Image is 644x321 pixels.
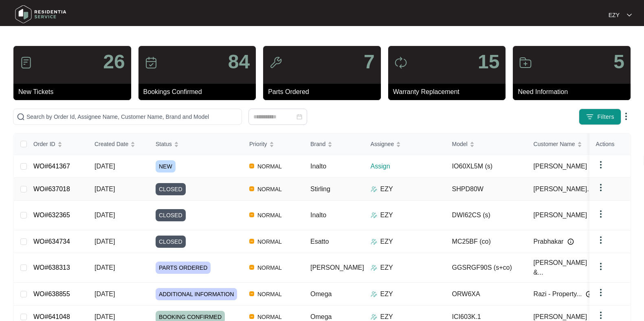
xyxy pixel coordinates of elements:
[249,212,254,217] img: Vercel Logo
[586,291,592,297] img: Info icon
[621,111,631,121] img: dropdown arrow
[446,201,527,230] td: DWI62CS (s)
[33,186,70,192] a: WO#637018
[446,283,527,306] td: ORW6XA
[586,113,594,121] img: filter icon
[143,87,256,97] p: Bookings Confirmed
[596,160,606,170] img: dropdown arrow
[249,164,254,168] img: Vercel Logo
[33,313,70,320] a: WO#641048
[446,178,527,201] td: SHPD80W
[304,133,364,155] th: Brand
[446,133,527,155] th: Model
[371,186,377,192] img: Assigner Icon
[156,236,186,248] span: CLOSED
[534,210,587,220] span: [PERSON_NAME]
[95,264,115,271] span: [DATE]
[364,133,446,155] th: Assignee
[95,140,128,148] span: Created Date
[254,263,285,273] span: NORMAL
[527,133,609,155] th: Customer Name
[518,87,631,97] p: Need Information
[371,314,377,320] img: Assigner Icon
[310,212,326,218] span: Inalto
[380,289,393,299] p: EZY
[310,264,364,271] span: [PERSON_NAME]
[33,163,70,170] a: WO#641367
[18,87,131,97] p: New Tickets
[27,133,88,155] th: Order ID
[33,264,70,271] a: WO#638313
[228,52,250,72] p: 84
[596,209,606,219] img: dropdown arrow
[88,133,149,155] th: Created Date
[371,162,446,171] p: Assign
[156,209,186,221] span: CLOSED
[393,87,506,97] p: Warranty Replacement
[371,238,377,245] img: Assigner Icon
[394,56,407,69] img: icon
[254,289,285,299] span: NORMAL
[103,52,125,72] p: 26
[589,133,630,155] th: Actions
[380,237,393,247] p: EZY
[310,290,332,297] span: Omega
[243,133,304,155] th: Priority
[579,109,621,125] button: filter iconFilters
[249,140,267,148] span: Priority
[613,52,624,72] p: 5
[254,184,285,194] span: NORMAL
[95,163,115,170] span: [DATE]
[380,263,393,273] p: EZY
[249,291,254,296] img: Vercel Logo
[17,113,25,121] img: search-icon
[534,258,598,277] span: [PERSON_NAME] &...
[249,265,254,270] img: Vercel Logo
[534,140,575,148] span: Customer Name
[609,11,620,19] p: EZY
[534,162,587,171] span: [PERSON_NAME]
[269,56,282,69] img: icon
[534,289,582,299] span: Razi - Property...
[12,2,69,26] img: residentia service logo
[20,56,33,69] img: icon
[33,140,55,148] span: Order ID
[627,13,632,17] img: dropdown arrow
[310,238,329,245] span: Esatto
[95,212,115,218] span: [DATE]
[95,238,115,245] span: [DATE]
[310,186,330,192] span: Stirling
[156,262,211,274] span: PARTS ORDERED
[156,140,172,148] span: Status
[149,133,243,155] th: Status
[156,288,237,300] span: ADDITIONAL INFORMATION
[371,212,377,218] img: Assigner Icon
[596,262,606,271] img: dropdown arrow
[310,163,326,170] span: Inalto
[534,237,564,247] span: Prabhakar
[95,186,115,192] span: [DATE]
[596,235,606,245] img: dropdown arrow
[446,230,527,253] td: MC25BF (co)
[478,52,499,72] p: 15
[95,290,115,297] span: [DATE]
[596,310,606,320] img: dropdown arrow
[249,239,254,244] img: Vercel Logo
[380,184,393,194] p: EZY
[254,162,285,171] span: NORMAL
[371,291,377,297] img: Assigner Icon
[33,212,70,218] a: WO#632365
[596,288,606,297] img: dropdown arrow
[33,290,70,297] a: WO#638855
[310,313,332,320] span: Omega
[446,155,527,178] td: IO60XL5M (s)
[371,140,394,148] span: Assignee
[310,140,325,148] span: Brand
[364,52,375,72] p: 7
[446,253,527,283] td: GGSRGF90S (s+co)
[371,264,377,271] img: Assigner Icon
[268,87,381,97] p: Parts Ordered
[145,56,158,69] img: icon
[596,183,606,192] img: dropdown arrow
[95,313,115,320] span: [DATE]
